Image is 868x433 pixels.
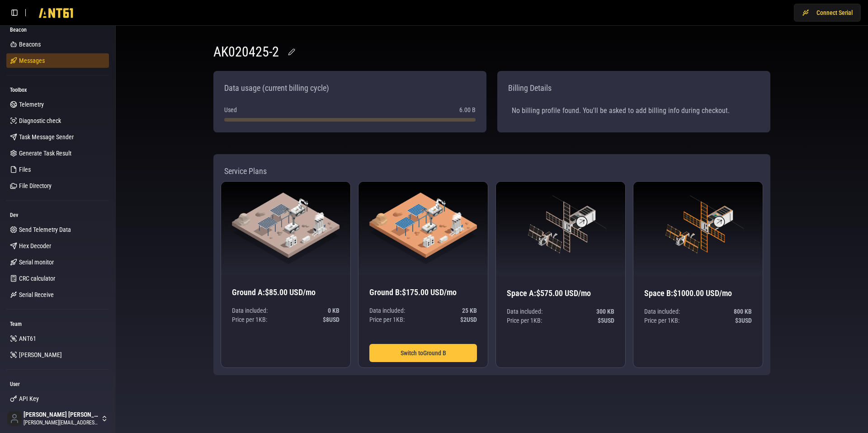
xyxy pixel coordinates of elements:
[6,377,109,391] div: User
[598,316,614,325] span: $ 5 USD
[19,225,71,234] span: Send Telemetry Data
[19,181,52,190] span: File Directory
[369,306,477,315] p: Data included:
[232,306,340,315] p: Data included:
[508,82,552,94] span: Billing Details
[6,331,109,346] a: ANT61
[505,98,763,123] div: No billing profile found. You'll be asked to add billing info during checkout.
[19,394,39,403] span: API Key
[323,315,340,324] span: $ 8 USD
[19,100,44,109] span: Telemetry
[6,391,109,406] a: API Key
[6,239,109,253] a: Hex Decoder
[221,161,763,181] div: Service Plans
[6,162,109,177] a: Files
[213,44,279,60] h1: AK020425-2
[644,193,752,265] img: Space B graphic
[794,4,861,22] button: Connect Serial
[19,149,71,158] span: Generate Task Result
[6,255,109,269] a: Serial monitor
[462,306,477,315] span: 25 KB
[460,315,477,324] span: $ 2 USD
[735,316,752,325] span: $ 3 USD
[19,274,55,283] span: CRC calculator
[507,193,614,265] img: Space A graphic
[24,419,99,426] span: [PERSON_NAME][EMAIL_ADDRESS][DOMAIN_NAME]
[6,37,109,52] a: Beacons
[507,287,614,300] h3: Space A : $575.00 USD/mo
[224,105,237,114] span: Used
[644,307,752,316] p: Data included:
[6,222,109,237] a: Send Telemetry Data
[6,83,109,97] div: Toolbox
[596,307,614,316] span: 300 KB
[24,411,99,419] span: [PERSON_NAME] [PERSON_NAME]
[6,287,109,302] a: Serial Receive
[19,116,61,125] span: Diagnostic check
[19,40,41,49] span: Beacons
[6,130,109,144] a: Task Message Sender
[734,307,752,316] span: 800 KB
[644,287,752,300] h3: Space B : $1000.00 USD/mo
[6,146,109,160] a: Generate Task Result
[644,316,752,325] p: Price per 1 KB :
[221,78,333,98] div: Data usage (current billing cycle)
[19,132,74,141] span: Task Message Sender
[19,165,31,174] span: Files
[328,306,340,315] span: 0 KB
[6,113,109,128] a: Diagnostic check
[6,23,109,37] div: Beacon
[507,316,614,325] p: Price per 1 KB :
[6,317,109,331] div: Team
[6,208,109,222] div: Dev
[232,315,340,324] p: Price per 1 KB :
[369,193,477,264] img: Ground B graphic
[19,334,36,343] span: ANT61
[6,53,109,68] a: Messages
[19,241,51,250] span: Hex Decoder
[232,193,340,264] img: Ground A graphic
[232,286,340,299] h3: Ground A : $85.00 USD/mo
[6,97,109,112] a: Telemetry
[6,179,109,193] a: File Directory
[369,286,477,299] h3: Ground B : $175.00 USD/mo
[19,258,54,267] span: Serial monitor
[6,271,109,286] a: CRC calculator
[19,290,54,299] span: Serial Receive
[4,408,112,429] button: [PERSON_NAME] [PERSON_NAME][PERSON_NAME][EMAIL_ADDRESS][DOMAIN_NAME]
[369,344,477,362] button: Switch toGround B
[369,315,477,324] p: Price per 1 KB :
[459,105,476,114] span: 6.00 B
[19,56,45,65] span: Messages
[19,350,62,359] span: [PERSON_NAME]
[6,348,109,362] a: [PERSON_NAME]
[507,307,614,316] p: Data included:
